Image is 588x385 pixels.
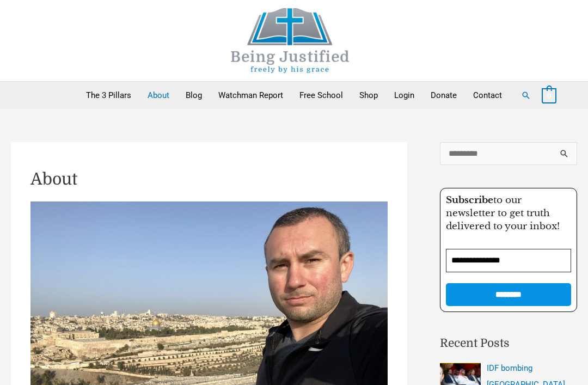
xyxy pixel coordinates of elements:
a: The 3 Pillars [78,82,139,109]
a: About [139,82,177,109]
a: Shop [351,82,386,109]
span: to our newsletter to get truth delivered to your inbox! [446,194,560,232]
nav: Primary Site Navigation [78,82,510,109]
a: Donate [422,82,465,109]
input: Email Address * [446,249,571,272]
a: Login [386,82,422,109]
span: 0 [547,91,551,100]
h2: Recent Posts [440,335,577,352]
a: View Shopping Cart, empty [542,90,556,100]
a: Free School [291,82,351,109]
a: Contact [465,82,510,109]
a: Search button [521,90,531,100]
h1: About [30,169,388,189]
a: Watchman Report [210,82,291,109]
img: Being Justified [209,8,372,73]
a: Blog [177,82,210,109]
strong: Subscribe [446,194,493,206]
